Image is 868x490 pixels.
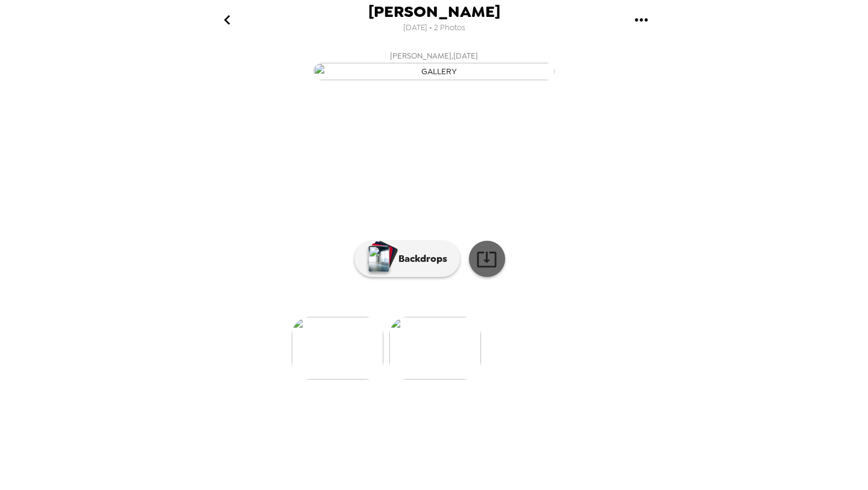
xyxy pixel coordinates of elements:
[313,63,555,80] img: gallery
[389,317,481,380] img: gallery
[354,241,460,277] button: Backdrops
[193,45,675,84] button: [PERSON_NAME],[DATE]
[292,317,383,380] img: gallery
[390,49,478,63] span: [PERSON_NAME] , [DATE]
[403,20,465,36] span: [DATE] • 2 Photos
[392,252,447,266] p: Backdrops
[368,4,500,20] span: [PERSON_NAME]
